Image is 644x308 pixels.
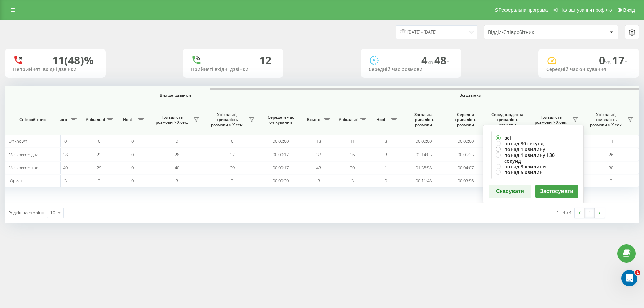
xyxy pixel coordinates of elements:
span: Вихід [623,7,635,13]
td: 00:03:56 [444,174,486,187]
span: 3 [385,138,387,144]
span: Загальна тривалість розмови [408,112,439,128]
span: 40 [175,165,179,171]
span: 37 [316,151,321,158]
span: 3 [64,178,67,184]
span: Середня тривалість розмови [449,112,481,128]
span: 17 [612,53,627,67]
span: 0 [231,138,233,144]
span: 22 [230,151,235,158]
span: 0 [385,178,387,184]
a: 1 [585,208,595,218]
span: 30 [609,165,613,171]
span: 0 [131,151,134,158]
span: 11 [350,138,355,144]
td: 00:05:35 [444,148,486,161]
span: Unknown [9,138,28,144]
td: 00:00:00 [444,135,486,148]
span: хв [605,59,612,66]
span: 13 [316,138,321,144]
span: c [624,59,627,66]
span: 43 [316,165,321,171]
span: Унікальні [86,117,105,122]
div: 12 [259,54,271,67]
span: Всього [52,117,69,122]
td: 00:00:00 [260,135,302,148]
div: Прийняті вхідні дзвінки [191,67,275,72]
span: Всього [305,117,322,122]
div: 10 [50,209,55,216]
span: Вихідні дзвінки [64,93,286,98]
td: 00:00:17 [260,161,302,174]
span: 0 [599,53,612,67]
span: Налаштування профілю [559,7,612,13]
iframe: Intercom live chat [621,270,637,286]
span: Тривалість розмови > Х сек. [153,115,191,125]
span: 26 [350,151,355,158]
span: Середньоденна тривалість розмови [491,112,523,128]
span: 28 [63,151,68,158]
span: 40 [63,165,68,171]
span: 0 [131,178,134,184]
td: 00:00:20 [260,174,302,187]
label: понад 30 секунд [496,141,571,146]
span: 0 [176,138,178,144]
div: Середній час очікування [546,67,631,72]
span: 3 [176,178,178,184]
span: Нові [119,117,136,122]
button: Скасувати [489,185,531,198]
span: 48 [434,53,449,67]
span: 11 [609,138,613,144]
span: Юрист [9,178,22,184]
span: 3 [351,178,354,184]
span: 3 [610,178,612,184]
span: 0 [64,138,67,144]
span: 3 [385,151,387,158]
div: Відділ/Співробітник [488,29,568,35]
span: 26 [609,151,613,158]
span: 29 [97,165,101,171]
span: Нові [372,117,389,122]
span: 3 [231,178,233,184]
div: 1 - 4 з 4 [557,209,571,216]
span: 3 [98,178,100,184]
span: 1 [635,270,640,275]
td: 00:04:07 [444,161,486,174]
label: понад 1 хвилину [496,146,571,152]
span: 1 [385,165,387,171]
label: понад 5 хвилин [496,169,571,175]
span: 28 [175,151,179,158]
span: Співробітник [11,117,54,122]
span: 4 [421,53,434,67]
span: Менеджер два [9,151,38,158]
td: 00:11:48 [402,174,444,187]
span: 0 [131,138,134,144]
span: 0 [131,165,134,171]
span: Рядків на сторінці [8,210,45,216]
td: 00:00:00 [402,135,444,148]
span: 30 [350,165,355,171]
span: Унікальні [339,117,358,122]
button: Застосувати [535,185,578,198]
div: Середній час розмови [369,67,453,72]
span: Реферальна програма [499,7,548,13]
span: Унікальні, тривалість розмови > Х сек. [208,112,247,128]
td: 00:00:17 [260,148,302,161]
span: Унікальні, тривалість розмови > Х сек. [587,112,625,128]
span: Середній час очікування [265,115,297,125]
span: 22 [97,151,101,158]
div: Неприйняті вхідні дзвінки [13,67,98,72]
span: c [446,59,449,66]
span: Тривалість розмови > Х сек. [532,115,570,125]
label: всі [496,135,571,141]
td: 02:14:05 [402,148,444,161]
span: 0 [98,138,100,144]
label: понад 3 хвилини [496,164,571,169]
div: 11 (48)% [52,54,94,67]
span: хв [427,59,434,66]
td: 01:38:58 [402,161,444,174]
span: 3 [318,178,320,184]
span: 29 [230,165,235,171]
span: Менеджер три [9,165,39,171]
span: Всі дзвінки [322,93,619,98]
